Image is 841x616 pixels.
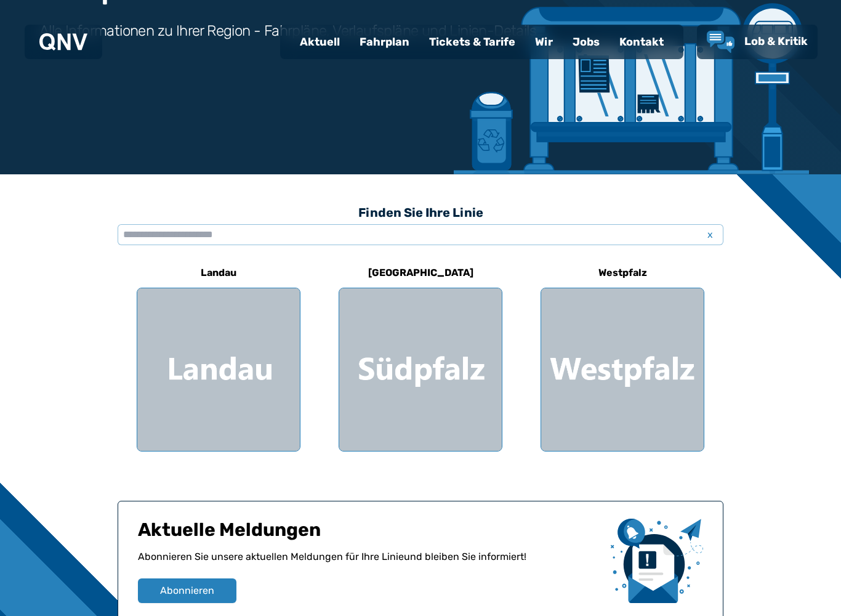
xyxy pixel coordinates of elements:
span: Abonnieren [160,583,214,598]
a: Tickets & Tarife [419,26,525,58]
a: Kontakt [610,26,674,58]
a: Westpfalz Region Westpfalz [541,258,704,452]
a: Landau Region Landau [137,258,300,452]
a: Aktuell [290,26,350,58]
h6: Landau [196,263,241,283]
p: Abonnieren Sie unsere aktuellen Meldungen für Ihre Linie und bleiben Sie informiert! [138,549,601,578]
h3: Alle Informationen zu Ihrer Region - Fahrpläne, Verlaufspläne und Linien-Details [39,21,536,41]
img: newsletter [611,519,703,603]
a: Jobs [563,26,610,58]
h6: Westpfalz [594,263,652,283]
span: Lob & Kritik [744,34,808,48]
img: QNV Logo [39,33,87,51]
a: Lob & Kritik [707,31,808,53]
h6: [GEOGRAPHIC_DATA] [363,263,478,283]
a: [GEOGRAPHIC_DATA] Region Südpfalz [339,258,502,452]
h1: Aktuelle Meldungen [138,519,601,549]
a: Fahrplan [350,26,419,58]
h3: Finden Sie Ihre Linie [118,199,723,226]
button: Abonnieren [138,578,236,603]
span: x [701,227,718,242]
a: QNV Logo [39,30,87,54]
a: Wir [525,26,563,58]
